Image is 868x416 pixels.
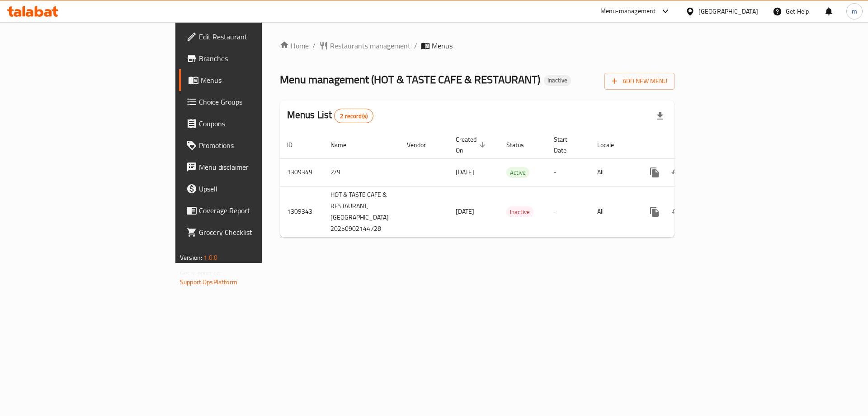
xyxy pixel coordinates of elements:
[179,178,321,200] a: Upsell
[335,112,373,120] span: 2 record(s)
[179,221,321,243] a: Grocery Checklist
[414,40,417,51] li: /
[323,186,400,237] td: HOT & TASTE CAFE & RESTAURANT,[GEOGRAPHIC_DATA] 20250902144728
[199,205,313,216] span: Coverage Report
[407,139,438,150] span: Vendor
[456,166,474,178] span: [DATE]
[597,139,626,150] span: Locale
[280,131,738,238] table: enhanced table
[330,139,358,150] span: Name
[456,134,488,156] span: Created On
[199,53,313,64] span: Branches
[199,162,313,172] span: Menu disclaimer
[180,252,202,263] span: Version:
[506,139,536,150] span: Status
[665,201,687,223] button: Change Status
[644,201,665,223] button: more
[179,69,321,91] a: Menus
[506,167,529,178] span: Active
[179,26,321,48] a: Edit Restaurant
[280,40,675,51] nav: breadcrumb
[554,134,579,156] span: Start Date
[179,200,321,221] a: Coverage Report
[179,134,321,156] a: Promotions
[201,75,313,86] span: Menus
[547,186,590,237] td: -
[544,75,571,86] div: Inactive
[649,105,671,127] div: Export file
[180,267,222,279] span: Get support on:
[287,108,373,123] h2: Menus List
[644,162,665,183] button: more
[698,6,758,16] div: [GEOGRAPHIC_DATA]
[319,40,410,51] a: Restaurants management
[547,158,590,186] td: -
[179,48,321,69] a: Branches
[637,131,738,159] th: Actions
[600,6,656,17] div: Menu-management
[280,69,540,90] span: Menu management ( HOT & TASTE CAFE & RESTAURANT )
[506,207,533,217] span: Inactive
[544,77,571,84] span: Inactive
[330,40,410,51] span: Restaurants management
[432,40,453,51] span: Menus
[612,76,667,87] span: Add New Menu
[199,227,313,238] span: Grocery Checklist
[287,139,304,150] span: ID
[334,109,373,123] div: Total records count
[590,158,637,186] td: All
[852,6,857,16] span: m
[604,73,675,90] button: Add New Menu
[199,31,313,42] span: Edit Restaurant
[199,96,313,107] span: Choice Groups
[456,206,474,217] span: [DATE]
[323,158,400,186] td: 2/9
[179,113,321,134] a: Coupons
[199,183,313,194] span: Upsell
[180,276,237,288] a: Support.OpsPlatform
[199,140,313,151] span: Promotions
[179,91,321,113] a: Choice Groups
[199,118,313,129] span: Coupons
[179,156,321,178] a: Menu disclaimer
[590,186,637,237] td: All
[665,162,687,183] button: Change Status
[506,206,533,217] div: Inactive
[203,252,217,263] span: 1.0.0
